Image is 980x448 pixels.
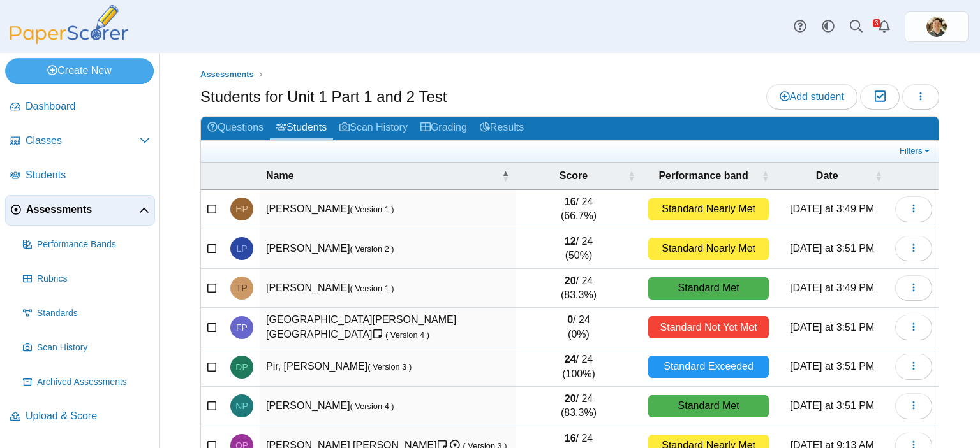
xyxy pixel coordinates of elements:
time: Oct 2, 2025 at 3:49 PM [790,203,874,214]
div: Standard Met [648,395,769,417]
span: Rubrics [37,273,150,285]
a: Create New [5,58,154,83]
td: / 24 (50%) [516,229,642,269]
a: Scan History [18,333,155,363]
td: / 24 (83.3%) [516,387,642,426]
small: ( Version 4 ) [385,330,429,340]
b: 20 [565,393,576,404]
span: Scan History [37,342,150,354]
b: 16 [565,196,576,207]
small: ( Version 4 ) [350,401,394,411]
td: [GEOGRAPHIC_DATA][PERSON_NAME][GEOGRAPHIC_DATA] [260,308,516,347]
span: Name [266,169,499,183]
a: Classes [5,126,155,157]
a: Scan History [333,117,414,140]
small: ( Version 1 ) [350,284,394,293]
span: Date : Activate to sort [875,170,882,182]
a: Rubrics [18,264,155,294]
img: ps.sHInGLeV98SUTXet [926,17,947,37]
td: / 24 (100%) [516,347,642,387]
span: Performance Bands [37,238,150,251]
div: Standard Not Yet Met [648,316,769,338]
b: 20 [565,275,576,286]
span: Score : Activate to sort [628,170,635,182]
time: Oct 2, 2025 at 3:51 PM [790,361,874,372]
span: Archived Assessments [37,376,150,389]
span: Linden Perkins [236,244,247,253]
div: Standard Nearly Met [648,198,769,220]
small: ( Version 1 ) [350,205,394,214]
td: [PERSON_NAME] [260,190,516,229]
a: Standards [18,298,155,329]
td: [PERSON_NAME] [260,387,516,426]
span: Classes [26,134,140,148]
a: Questions [201,117,270,140]
b: 16 [565,433,576,444]
a: Filters [896,145,935,157]
span: Dayyan Pir [235,363,248,372]
td: Pir, [PERSON_NAME] [260,347,516,387]
span: Assessments [200,69,254,79]
a: Assessments [197,67,257,83]
span: Dashboard [26,99,150,113]
a: Students [270,117,333,140]
div: Standard Nearly Met [648,238,769,260]
td: [PERSON_NAME] [260,229,516,269]
a: Results [473,117,530,140]
td: / 24 (66.7%) [516,190,642,229]
small: ( Version 3 ) [367,362,412,372]
span: Students [26,168,150,182]
span: Thomas Pickles [236,284,248,293]
b: 0 [567,314,573,325]
span: Upload & Score [26,409,150,423]
a: Students [5,161,155,191]
b: 12 [565,236,576,247]
b: 24 [565,354,576,365]
span: Nathaniel Pollock [235,401,248,410]
span: Date [782,169,872,183]
td: / 24 (83.3%) [516,269,642,308]
span: Performance band [648,169,759,183]
span: Score [522,169,625,183]
a: Alerts [870,13,898,41]
span: Add student [780,91,844,102]
a: Grading [414,117,473,140]
span: Standards [37,307,150,320]
time: Oct 2, 2025 at 3:49 PM [790,282,874,293]
a: Assessments [5,195,155,226]
a: Archived Assessments [18,367,155,398]
small: ( Version 2 ) [350,244,394,254]
time: Oct 2, 2025 at 3:51 PM [790,243,874,254]
a: ps.sHInGLeV98SUTXet [905,11,969,42]
td: [PERSON_NAME] [260,269,516,308]
img: PaperScorer [5,5,133,44]
div: Standard Met [648,277,769,300]
td: / 24 (0%) [516,308,642,347]
a: Dashboard [5,92,155,122]
h1: Students for Unit 1 Part 1 and 2 Test [200,86,447,108]
time: Oct 2, 2025 at 3:51 PM [790,322,874,333]
span: Hayden Perkins [235,205,248,213]
a: Performance Bands [18,229,155,260]
span: Michael Wright [926,17,947,37]
a: Add student [766,84,857,110]
span: Francia Pineda [236,323,248,332]
a: Upload & Score [5,401,155,432]
span: Performance band : Activate to sort [761,170,769,182]
time: Oct 2, 2025 at 3:51 PM [790,400,874,411]
a: PaperScorer [5,35,133,46]
div: Standard Exceeded [648,356,769,378]
span: Name : Activate to invert sorting [501,170,509,182]
span: Assessments [26,203,139,217]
